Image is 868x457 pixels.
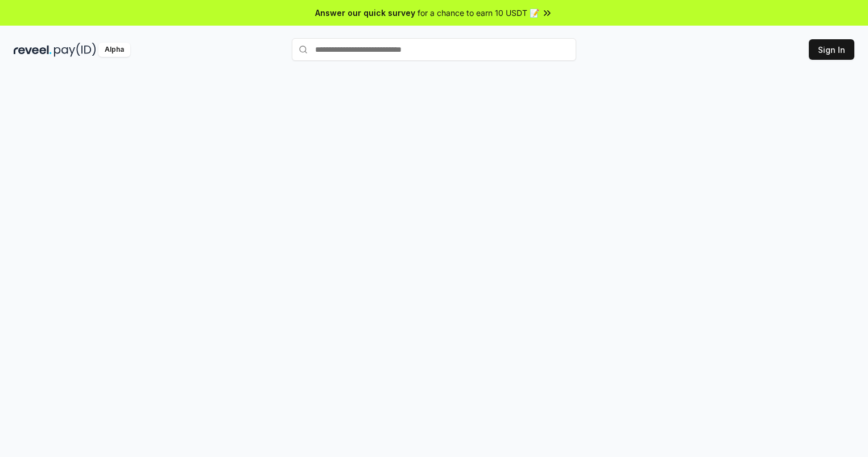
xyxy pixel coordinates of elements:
span: for a chance to earn 10 USDT 📝 [418,7,539,19]
button: Sign In [809,39,854,60]
img: pay_id [54,43,96,57]
span: Answer our quick survey [315,7,415,19]
img: reveel_dark [14,43,52,57]
div: Alpha [98,43,130,57]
